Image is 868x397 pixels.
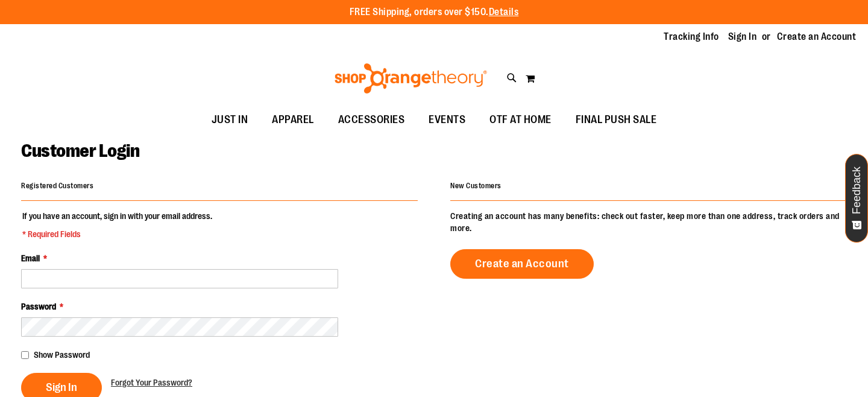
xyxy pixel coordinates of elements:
[21,141,139,161] span: Customer Login
[21,210,213,240] legend: If you have an account, sign in with your email address.
[450,182,502,190] strong: New Customers
[333,63,489,94] img: Shop Orangetheory
[326,106,417,134] a: ACCESSORIES
[664,30,719,43] a: Tracking Info
[111,376,192,389] a: Forgot Your Password?
[111,378,192,387] span: Forgot Your Password?
[338,106,405,133] span: ACCESSORIES
[477,106,564,134] a: OTF AT HOME
[489,7,519,17] a: Details
[21,302,56,311] span: Password
[851,167,863,214] span: Feedback
[777,30,857,43] a: Create an Account
[22,228,212,240] span: * Required Fields
[417,106,477,134] a: EVENTS
[46,381,77,394] span: Sign In
[429,106,465,133] span: EVENTS
[450,210,847,234] p: Creating an account has many benefits: check out faster, keep more than one address, track orders...
[21,253,40,263] span: Email
[489,106,552,133] span: OTF AT HOME
[212,106,248,133] span: JUST IN
[21,182,93,190] strong: Registered Customers
[845,154,868,243] button: Feedback - Show survey
[728,30,757,43] a: Sign In
[450,249,594,279] a: Create an Account
[350,5,519,19] p: FREE Shipping, orders over $150.
[34,350,90,360] span: Show Password
[260,106,326,134] a: APPAREL
[272,106,314,133] span: APPAREL
[475,257,569,270] span: Create an Account
[576,106,657,133] span: FINAL PUSH SALE
[564,106,669,134] a: FINAL PUSH SALE
[200,106,260,134] a: JUST IN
